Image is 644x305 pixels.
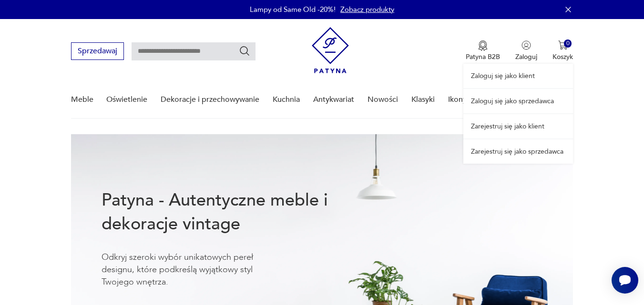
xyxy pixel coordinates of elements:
[102,251,283,288] p: Odkryj szeroki wybór unikatowych pereł designu, które podkreślą wyjątkowy styl Twojego wnętrza.
[612,267,638,294] iframe: Smartsupp widget button
[71,81,93,118] a: Meble
[368,81,398,118] a: Nowości
[340,5,394,14] a: Zobacz produkty
[239,45,250,57] button: Szukaj
[102,188,359,236] h1: Patyna - Autentyczne meble i dekoracje vintage
[312,27,349,73] img: Patyna - sklep z meblami i dekoracjami vintage
[411,81,435,118] a: Klasyki
[71,42,124,60] button: Sprzedawaj
[463,114,573,138] a: Zarejestruj się jako klient
[448,81,496,118] a: Ikony designu
[463,89,573,113] a: Zaloguj się jako sprzedawca
[161,81,259,118] a: Dekoracje i przechowywanie
[463,139,573,164] a: Zarejestruj się jako sprzedawca
[106,81,147,118] a: Oświetlenie
[71,49,124,55] a: Sprzedawaj
[313,81,354,118] a: Antykwariat
[273,81,300,118] a: Kuchnia
[250,5,336,14] p: Lampy od Same Old -20%!
[463,64,573,88] a: Zaloguj się jako klient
